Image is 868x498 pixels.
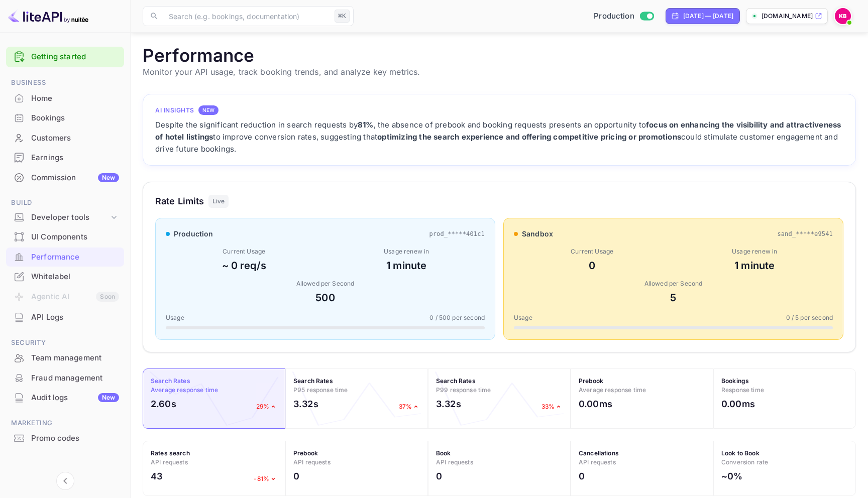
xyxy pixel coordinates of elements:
div: Live [208,195,229,208]
h1: Performance [143,45,856,66]
strong: Search Rates [293,377,333,385]
h2: 0.00ms [579,397,612,411]
span: 0 / 500 per second [429,313,485,322]
div: ⌘K [335,10,350,23]
p: Monitor your API usage, track booking trends, and analyze key metrics. [143,66,856,78]
span: P99 response time [436,386,491,394]
div: UI Components [31,231,119,243]
div: 0 [514,258,671,273]
div: Team management [31,352,119,364]
span: sandbox [522,228,553,239]
strong: optimizing the search experience and offering competitive pricing or promotions [377,132,681,142]
strong: Look to Book [721,449,759,457]
strong: 81% [358,120,374,130]
a: Getting started [31,51,119,63]
h2: 3.32s [436,397,461,411]
div: Bookings [31,112,119,124]
div: Current Usage [514,247,671,256]
div: Bookings [6,108,124,128]
div: Customers [31,133,119,144]
strong: Cancellations [579,449,619,457]
div: Customers [6,129,124,148]
div: Despite the significant reduction in search requests by , the absence of prebook and booking requ... [155,119,843,155]
div: Allowed per Second [514,279,833,288]
div: CommissionNew [6,168,124,188]
strong: Prebook [579,377,603,385]
img: Kyle Bromont [835,8,851,24]
div: Switch to Sandbox mode [590,11,658,22]
div: API Logs [6,308,124,327]
span: API requests [293,458,331,466]
div: Developer tools [6,209,124,226]
a: Earnings [6,148,124,167]
div: Usage renew in [677,247,833,256]
div: Developer tools [31,212,109,223]
img: LiteAPI logo [8,8,88,24]
div: Earnings [6,148,124,168]
div: New [98,173,119,182]
span: Security [6,337,124,348]
p: [DOMAIN_NAME] [762,12,813,21]
span: Response time [721,386,764,394]
span: Usage [514,313,532,322]
a: Whitelabel [6,267,124,286]
div: Promo codes [31,433,119,444]
strong: Rates search [151,449,190,457]
div: Audit logs [31,392,119,404]
a: Home [6,89,124,107]
div: 5 [514,290,833,305]
div: Home [31,93,119,104]
span: API requests [151,458,188,466]
h2: 2.60s [151,397,176,411]
div: Performance [6,247,124,267]
strong: Search Rates [151,377,190,385]
span: Average response time [579,386,646,394]
div: 1 minute [329,258,485,273]
a: Performance [6,247,124,266]
span: P95 response time [293,386,348,394]
div: Home [6,89,124,108]
span: Marketing [6,418,124,429]
div: Promo codes [6,429,124,448]
strong: Prebook [293,449,318,457]
span: API requests [579,458,616,466]
div: Usage renew in [329,247,485,256]
div: Allowed per Second [166,279,485,288]
span: Production [594,11,634,22]
p: -81% [254,474,277,483]
span: Business [6,77,124,88]
p: 37% [399,402,420,411]
div: Commission [31,172,119,184]
button: Collapse navigation [56,472,74,490]
span: Usage [166,313,184,322]
h2: 3.32s [293,397,318,411]
strong: Bookings [721,377,749,385]
div: Whitelabel [6,267,124,287]
a: API Logs [6,308,124,326]
div: New [98,393,119,402]
div: Audit logsNew [6,388,124,408]
a: UI Components [6,227,124,246]
a: Audit logsNew [6,388,124,407]
h2: 0 [436,469,442,483]
div: Earnings [31,152,119,164]
div: API Logs [31,312,119,323]
div: [DATE] — [DATE] [683,12,733,21]
h3: Rate Limits [155,194,204,208]
h4: AI Insights [155,106,194,115]
div: Whitelabel [31,271,119,283]
span: Conversion rate [721,458,768,466]
a: CommissionNew [6,168,124,187]
h2: 0 [579,469,585,483]
h2: 0.00ms [721,397,755,411]
div: Current Usage [166,247,322,256]
span: API requests [436,458,473,466]
p: 33% [541,402,563,411]
input: Search (e.g. bookings, documentation) [163,6,331,26]
div: Fraud management [6,368,124,388]
div: Team management [6,348,124,368]
h2: 43 [151,469,162,483]
a: Fraud management [6,368,124,387]
div: Getting started [6,47,124,67]
div: ~ 0 req/s [166,258,322,273]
